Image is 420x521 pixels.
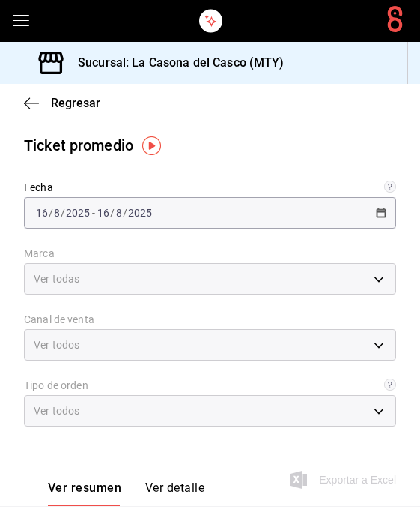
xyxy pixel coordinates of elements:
div: Ticket promedio [24,134,133,157]
span: / [49,207,53,219]
span: Ver todos [34,403,79,418]
span: Regresar [51,96,100,110]
span: / [123,207,127,219]
svg: Todas las órdenes contabilizan 1 comensal a excepción de órdenes de mesa con comensales obligator... [384,379,396,391]
span: / [61,207,65,219]
input: -- [53,207,61,219]
button: open drawer [12,12,30,30]
span: / [110,207,115,219]
span: Ver todas [34,271,79,286]
input: -- [35,207,49,219]
label: Tipo de orden [24,380,396,391]
h3: Sucursal: La Casona del Casco (MTY) [66,54,284,72]
button: Regresar [24,96,100,110]
input: ---- [127,207,153,219]
img: Tooltip marker [142,136,161,155]
input: ---- [65,207,91,219]
label: Canal de venta [24,314,396,325]
label: Fecha [24,182,396,193]
span: Ver todos [34,337,79,352]
input: -- [115,207,123,219]
span: - [92,207,95,219]
div: navigation tabs [48,481,204,506]
label: Marca [24,248,396,259]
button: Ver resumen [48,481,121,506]
svg: Información delimitada a máximo 62 días. [384,181,396,193]
button: Ver detalle [145,481,204,506]
input: -- [97,207,110,219]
